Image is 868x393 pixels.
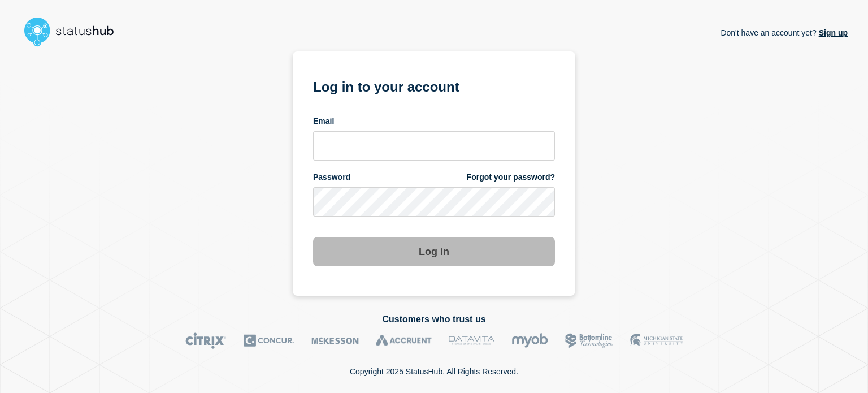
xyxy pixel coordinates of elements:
img: MSU logo [630,332,683,349]
img: DataVita logo [449,332,494,349]
img: Concur logo [244,332,294,349]
span: Email [313,116,334,127]
img: Citrix logo [185,332,227,349]
h1: Log in to your account [313,75,555,96]
a: Sign up [817,28,848,37]
button: Log in [313,237,555,266]
img: Accruent logo [376,332,432,349]
input: password input [313,187,555,217]
p: Don't have an account yet? [721,19,848,46]
img: myob logo [511,332,548,349]
img: StatusHub logo [20,14,128,50]
span: Password [313,172,350,183]
p: Copyright 2025 StatusHub. All Rights Reserved. [350,367,518,376]
input: email input [313,131,555,161]
img: Bottomline logo [565,332,613,349]
a: Forgot your password? [467,172,555,183]
img: McKesson logo [311,332,359,349]
h2: Customers who trust us [20,314,848,325]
